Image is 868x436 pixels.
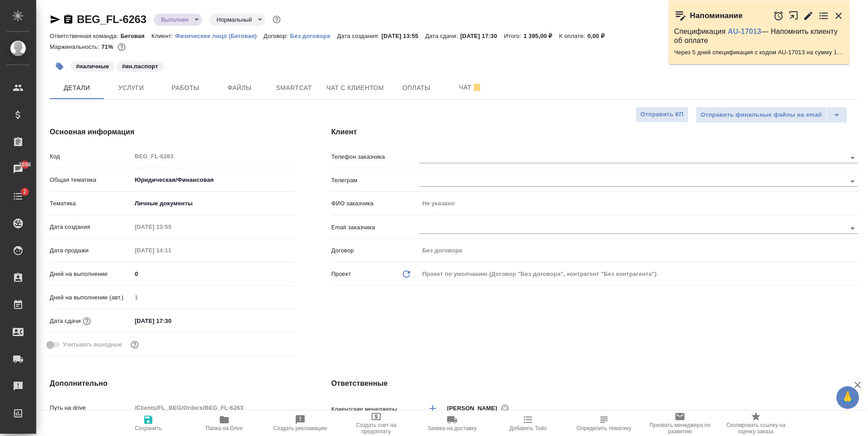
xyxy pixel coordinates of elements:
[50,199,132,208] p: Тематика
[271,14,283,25] button: Доп статусы указывают на важность/срочность заказа
[264,33,290,39] p: Договор:
[344,422,409,435] span: Создать счет на предоплату
[154,14,202,26] div: Выполнен
[132,267,295,280] input: ✎ Введи что-нибудь
[132,172,295,188] div: Юридическая/Финансовая
[218,82,261,94] span: Файлы
[723,422,788,435] span: Скопировать ссылку на оценку заказа
[846,175,859,188] button: Open
[115,62,164,70] span: ин.паспорт
[504,33,524,39] p: Итого:
[419,244,858,257] input: Пустое поле
[50,223,132,232] p: Дата создания
[262,411,338,436] button: Создать рекламацию
[414,411,490,436] button: Заявка на доставку
[63,340,122,349] span: Учитывать выходные
[803,10,814,21] button: Редактировать
[116,41,127,53] button: 335.00 RUB;
[18,187,32,196] span: 2
[135,425,162,431] span: Сохранить
[509,425,547,431] span: Добавить Todo
[447,403,512,414] div: [PERSON_NAME]
[55,82,99,94] span: Детали
[132,401,295,414] input: Пустое поле
[290,32,337,39] a: Без договора
[50,317,81,326] p: Дата сдачи
[50,152,132,161] p: Код
[690,11,743,20] p: Напоминание
[447,404,503,413] span: [PERSON_NAME]
[132,244,211,257] input: Пустое поле
[696,107,827,123] button: Отправить финальные файлы на email
[674,27,844,45] p: Спецификация — Напомнить клиенту об оплате
[50,293,132,302] p: Дней на выполнение (авт.)
[846,152,859,164] button: Open
[559,33,588,39] p: К оплате:
[636,107,689,123] button: Отправить КП
[524,33,559,39] p: 1 395,00 ₽
[490,411,566,436] button: Добавить Todo
[472,82,482,93] svg: Отписаться
[50,14,61,25] button: Скопировать ссылку для ЯМессенджера
[331,176,419,185] p: Телеграм
[76,62,109,71] p: #наличные
[696,107,847,123] div: split button
[428,425,476,431] span: Заявка на доставку
[641,109,684,120] span: Отправить КП
[50,57,70,76] button: Добавить тэг
[331,270,351,279] p: Проект
[109,82,153,94] span: Услуги
[840,388,855,407] span: 🙏
[331,378,858,389] h4: Ответственные
[13,160,36,169] span: 2898
[419,266,858,282] div: Проект по умолчанию (Договор "Без договора", контрагент "Без контрагента")
[164,82,207,94] span: Работы
[326,82,384,94] span: Чат с клиентом
[2,185,34,208] a: 2
[728,28,761,35] a: AU-17013
[50,175,132,185] p: Общая тематика
[129,339,141,351] button: Выбери, если сб и вс нужно считать рабочими днями для выполнения заказа.
[63,14,74,25] button: Скопировать ссылку
[846,222,859,235] button: Open
[773,10,784,21] button: Отложить
[331,127,858,137] h4: Клиент
[331,199,419,208] p: ФИО заказчика
[337,33,381,39] p: Дата создания:
[587,33,611,39] p: 0,00 ₽
[647,422,712,435] span: Призвать менеджера по развитию
[214,16,255,24] button: Нормальный
[50,33,121,39] p: Ответственная команда:
[206,425,243,431] span: Папка на Drive
[50,270,132,279] p: Дней на выполнение
[122,62,158,71] p: #ин.паспорт
[836,386,859,409] button: 🙏
[81,315,93,327] button: Если добавить услуги и заполнить их объемом, то дата рассчитается автоматически
[274,425,327,431] span: Создать рекламацию
[50,403,132,412] p: Путь на drive
[422,398,443,419] button: Добавить менеджера
[833,10,844,21] button: Закрыть
[2,158,34,180] a: 2898
[132,150,295,163] input: Пустое поле
[50,43,101,50] p: Маржинальность:
[566,411,642,436] button: Определить тематику
[576,425,631,431] span: Определить тематику
[331,152,419,161] p: Телефон заказчика
[175,32,264,39] a: Физическое лицо (Беговая)
[718,411,794,436] button: Скопировать ссылку на оценку заказа
[50,127,295,137] h4: Основная информация
[70,62,115,70] span: наличные
[642,411,718,436] button: Призвать менеджера по развитию
[50,378,295,389] h4: Дополнительно
[818,10,829,21] button: Перейти в todo
[419,197,858,210] input: Пустое поле
[110,411,186,436] button: Сохранить
[132,220,211,233] input: Пустое поле
[395,82,438,94] span: Оплаты
[425,33,460,39] p: Дата сдачи:
[272,82,316,94] span: Smartcat
[50,246,132,255] p: Дата продажи
[132,196,295,211] div: Личные документы
[674,48,844,57] p: Через 5 дней спецификация с кодом AU-17013 на сумму 16979.14 RUB будет просрочена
